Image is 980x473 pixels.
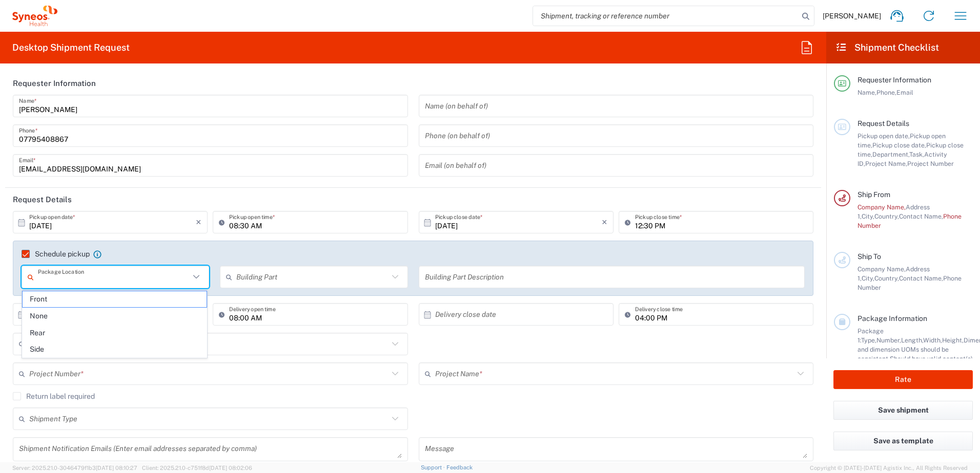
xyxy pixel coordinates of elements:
button: Rate [833,370,973,389]
span: [DATE] 08:02:06 [209,465,252,471]
span: Side [23,341,207,357]
span: Contact Name, [899,274,943,282]
h2: Requester Information [13,78,96,89]
h2: Shipment Checklist [835,41,939,54]
span: None [23,308,207,324]
span: Length, [901,336,923,344]
span: Country, [874,212,899,220]
span: Copyright © [DATE]-[DATE] Agistix Inc., All Rights Reserved [810,463,968,472]
span: Number, [876,336,901,344]
span: Phone, [876,89,896,96]
span: City, [862,274,874,282]
span: Email [896,89,913,96]
label: Return label required [13,392,95,400]
span: Width, [923,336,942,344]
span: Should have valid content(s) [890,355,973,362]
span: Department, [872,150,909,158]
span: Front [23,291,207,307]
span: Company Name, [857,265,906,273]
span: Name, [857,89,876,96]
span: Contact Name, [899,212,943,220]
span: Company Name, [857,203,906,211]
span: Task, [909,150,924,158]
span: [DATE] 08:10:27 [96,465,137,471]
span: Project Number [907,160,954,167]
span: Request Details [857,119,909,127]
h2: Desktop Shipment Request [12,41,130,54]
span: Ship To [857,252,881,261]
span: Ship From [857,190,890,199]
button: Save shipment [833,401,973,420]
span: Country, [874,274,899,282]
span: Server: 2025.21.0-3046479f1b3 [12,465,137,471]
span: Pickup close date, [872,141,926,149]
a: Support [421,464,446,470]
span: Pickup open date, [857,132,910,140]
span: Package 1: [857,327,884,344]
span: Rear [23,325,207,341]
span: Requester Information [857,76,931,84]
label: Schedule pickup [22,250,90,258]
i: × [196,214,201,230]
button: Save as template [833,432,973,450]
input: Shipment, tracking or reference number [533,6,799,26]
span: Height, [942,336,964,344]
span: [PERSON_NAME] [823,11,881,20]
span: Package Information [857,314,927,322]
a: Feedback [446,464,473,470]
span: City, [862,212,874,220]
span: Type, [861,336,876,344]
h2: Request Details [13,195,72,205]
i: × [602,214,607,230]
span: Project Name, [865,160,907,167]
span: Client: 2025.21.0-c751f8d [142,465,252,471]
